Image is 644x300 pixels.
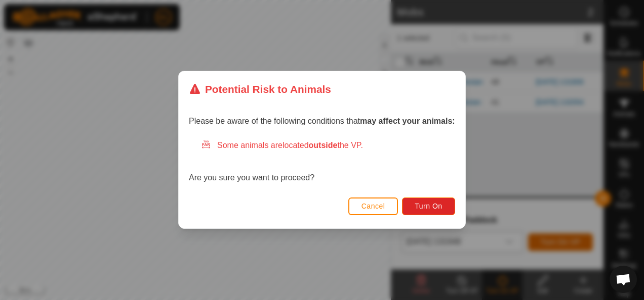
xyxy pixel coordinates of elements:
[189,140,455,184] div: Are you sure you want to proceed?
[189,117,455,126] span: Please be aware of the following conditions that
[415,203,442,211] span: Turn On
[402,197,455,215] button: Turn On
[309,141,338,150] strong: outside
[610,266,637,293] div: Open chat
[361,203,385,211] span: Cancel
[201,140,455,152] div: Some animals are
[283,141,363,150] span: located the VP.
[189,81,331,97] div: Potential Risk to Animals
[360,117,455,126] strong: may affect your animals:
[348,197,398,215] button: Cancel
